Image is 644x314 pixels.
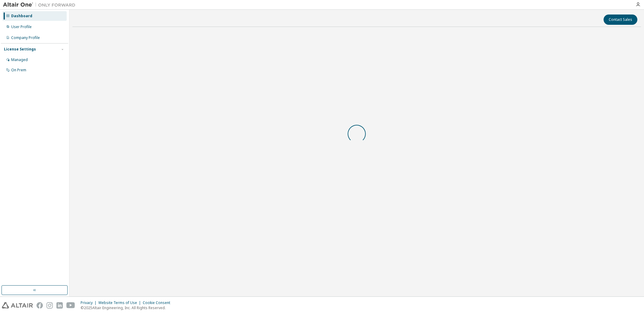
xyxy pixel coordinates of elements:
div: Website Terms of Use [98,300,143,305]
div: License Settings [4,47,36,52]
img: Altair One [3,2,78,8]
img: instagram.svg [46,302,53,309]
img: facebook.svg [37,302,43,309]
img: altair_logo.svg [2,302,33,309]
img: linkedin.svg [56,302,63,309]
div: Cookie Consent [143,300,174,305]
div: Managed [11,57,28,62]
div: Dashboard [11,14,32,18]
button: Contact Sales [604,15,637,25]
div: User Profile [11,24,32,29]
div: On Prem [11,68,26,73]
div: Privacy [81,300,98,305]
p: © 2025 Altair Engineering, Inc. All Rights Reserved. [81,305,174,310]
div: Company Profile [11,35,40,40]
img: youtube.svg [66,302,75,309]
